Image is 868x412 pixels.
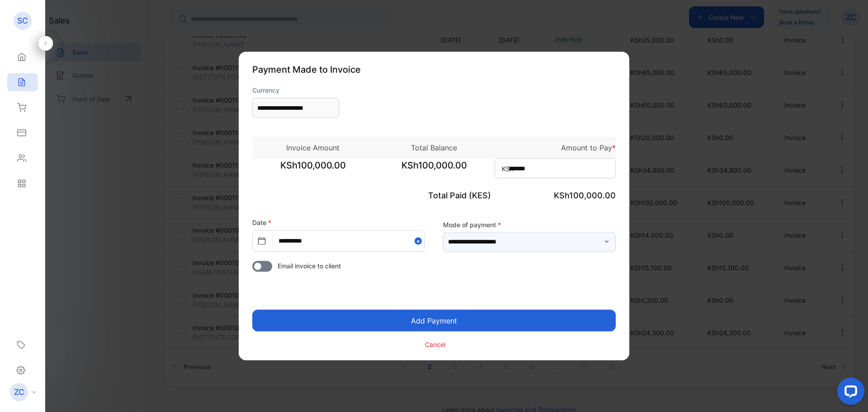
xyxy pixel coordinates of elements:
[14,386,24,398] p: ZC
[554,191,616,200] span: KSh100,000.00
[415,231,425,251] button: Close
[373,142,495,153] p: Total Balance
[443,220,616,229] label: Mode of payment
[252,310,616,332] button: Add Payment
[373,189,495,201] p: Total Paid (KES)
[495,142,616,153] p: Amount to Pay
[502,164,514,173] span: KSh
[278,261,341,271] span: Email invoice to client
[252,85,339,95] label: Currency
[830,374,868,412] iframe: LiveChat chat widget
[252,142,373,153] p: Invoice Amount
[252,219,271,226] label: Date
[373,159,495,181] span: KSh100,000.00
[425,339,445,349] p: Cancel
[252,159,373,181] span: KSh100,000.00
[17,15,28,27] p: SC
[252,63,616,76] p: Payment Made to Invoice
